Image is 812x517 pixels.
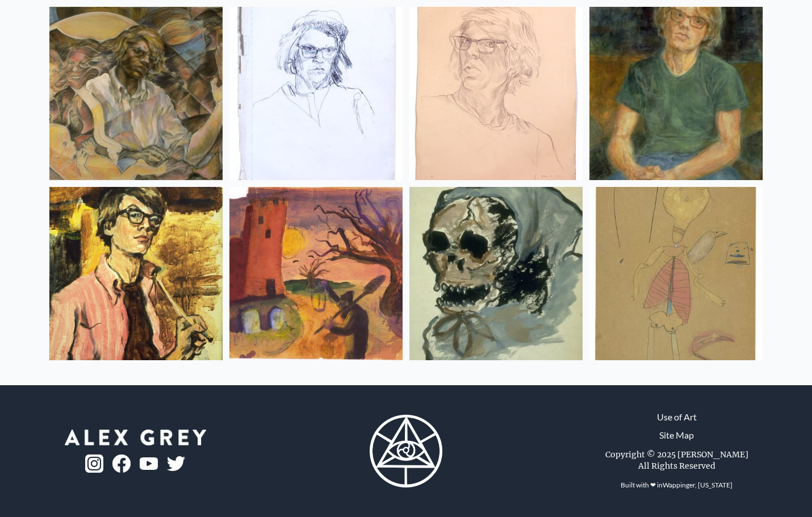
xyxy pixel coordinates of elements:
img: youtube-logo.png [140,457,158,470]
a: Site Map [659,428,694,442]
a: Use of Art [657,410,697,424]
div: Copyright © 2025 [PERSON_NAME] [605,449,748,460]
img: ig-logo.png [85,455,103,473]
div: All Rights Reserved [638,460,715,472]
a: Wappinger, [US_STATE] [663,481,733,489]
div: Built with ❤ in [616,476,737,494]
img: fb-logo.png [112,455,131,473]
img: twitter-logo.png [167,456,185,471]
